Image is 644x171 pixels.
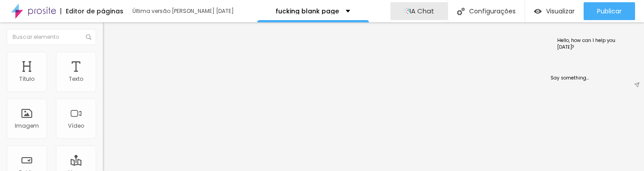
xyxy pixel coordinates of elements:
div: Vídeo [68,123,84,129]
div: Última versão [PERSON_NAME] [DATE] [132,8,235,14]
img: Icone [86,34,91,40]
button: Visualizar [525,2,584,20]
p: fucking blank page [275,8,339,14]
div: Editor de páginas [60,8,123,14]
div: Texto [69,76,83,82]
div: Imagem [15,123,39,129]
img: AI [404,8,410,14]
span: IA Chat [410,7,434,15]
span: Visualizar [546,8,575,15]
span: Publicar [597,8,622,15]
img: view-1.svg [534,8,542,15]
button: Publicar [584,2,635,20]
div: Título [19,76,34,82]
img: Icone [457,8,465,15]
button: AIIA Chat [390,2,448,20]
iframe: Editor [103,22,547,171]
input: Buscar elemento [7,29,96,45]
